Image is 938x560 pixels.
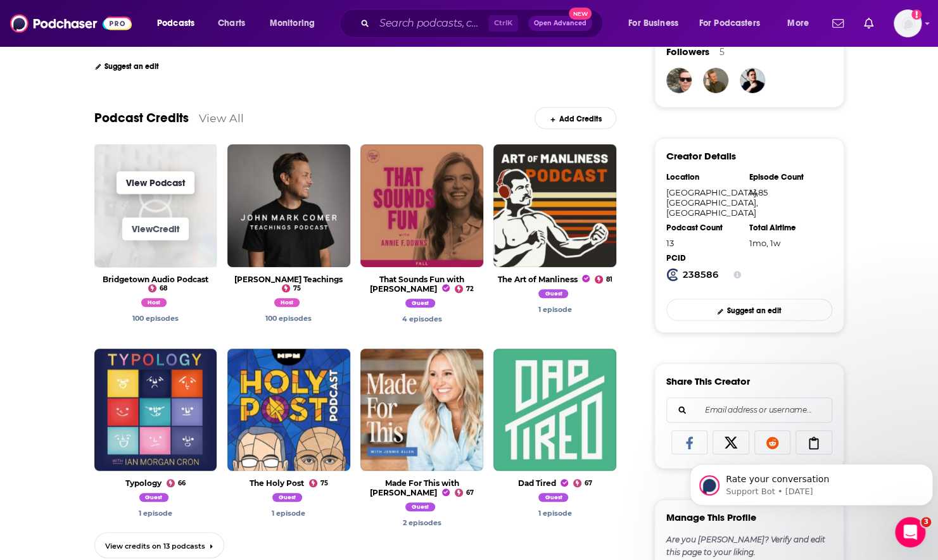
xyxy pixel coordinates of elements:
a: John Mark Comer [405,504,438,513]
a: 81 [595,275,612,283]
a: Dad Tired [517,478,568,488]
a: Add Credits [535,107,616,129]
a: The Art of Manliness [497,275,590,284]
span: Guest [272,493,302,502]
button: open menu [148,13,211,34]
button: Open AdvancedNew [528,16,592,31]
span: 1003 hours, 9 minutes, 4 seconds [749,238,780,248]
input: Email address or username... [677,398,821,422]
img: slaveckmoraru [740,68,765,93]
a: John Mark Comer [403,518,441,527]
h3: Creator Details [666,150,736,162]
a: Podcast Credits [94,110,189,126]
h3: Manage This Profile [666,511,756,523]
a: The Holy Post [250,478,304,488]
span: 72 [466,287,474,292]
a: John Mark Comer [405,301,438,309]
a: Copy Link [795,430,832,454]
span: Made For This with [PERSON_NAME] [370,478,459,497]
span: Ctrl K [488,15,518,32]
button: open menu [778,13,825,34]
span: For Podcasters [699,15,760,32]
iframe: Intercom live chat [895,517,925,547]
button: open menu [261,13,331,34]
img: baf17b [703,68,728,93]
span: 68 [160,286,167,291]
a: John Mark Comer [139,509,172,518]
a: Share on Facebook [671,430,708,454]
span: New [569,8,592,20]
img: Podchaser - Follow, Share and Rate Podcasts [10,11,132,35]
a: Share on X/Twitter [713,430,749,454]
a: John Mark Comer [272,495,305,504]
input: Search podcasts, credits, & more... [374,13,488,34]
a: 67 [455,488,474,497]
span: Podcasts [157,15,194,32]
div: Total Airtime [749,223,824,233]
span: 67 [466,490,474,495]
a: Share on Reddit [754,430,791,454]
a: ViewCredit [122,218,189,240]
img: joe28841 [666,68,692,93]
a: Show notifications dropdown [827,13,849,34]
span: Host [141,298,167,307]
span: Guest [538,493,568,502]
span: That Sounds Fun with [PERSON_NAME] [370,275,464,294]
span: Guest [405,299,435,308]
iframe: Intercom notifications message [685,437,938,526]
a: 75 [309,479,328,487]
span: View credits on 13 podcasts [105,542,205,551]
div: PCID [666,253,741,263]
a: John Mark Comer [274,300,303,309]
button: Show Info [733,268,741,281]
a: John Mark Comer [141,300,170,309]
span: Charts [218,15,245,32]
span: More [787,15,809,32]
a: 75 [282,284,301,292]
div: Search podcasts, credits, & more... [352,9,615,38]
span: 75 [293,286,301,291]
a: 66 [167,479,186,487]
span: Open Advanced [534,20,586,27]
div: 13 [666,238,741,248]
strong: 238586 [683,269,718,280]
div: 5 [719,46,725,58]
button: open menu [619,13,694,34]
h3: Share This Creator [666,375,750,387]
a: View Podcast [117,171,194,194]
a: John Mark Comer Teachings [234,275,343,284]
a: Suggest an edit [666,299,832,321]
a: 67 [573,479,592,487]
img: User Profile [894,9,922,37]
a: John Mark Comer [538,305,572,314]
a: That Sounds Fun with Annie F. Downs [370,275,464,294]
button: Show profile menu [894,9,922,37]
span: Guest [538,289,568,298]
span: 75 [320,481,328,486]
div: Search followers [666,397,832,423]
div: Location [666,172,741,182]
span: 66 [178,481,186,486]
span: Guest [139,493,169,502]
div: Are you [PERSON_NAME]? Verify and edit this page to your liking. [666,533,832,559]
a: Bridgetown Audio Podcast [103,275,208,284]
button: open menu [691,13,778,34]
a: John Mark Comer [139,495,172,504]
a: Charts [210,13,253,34]
a: 72 [455,285,474,293]
svg: Add a profile image [911,9,922,20]
a: John Mark Comer [538,291,571,300]
span: Host [274,298,300,307]
a: John Mark Comer [402,314,442,323]
span: 67 [585,481,592,486]
span: Monitoring [270,15,315,32]
span: Logged in as nwierenga [894,9,922,37]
